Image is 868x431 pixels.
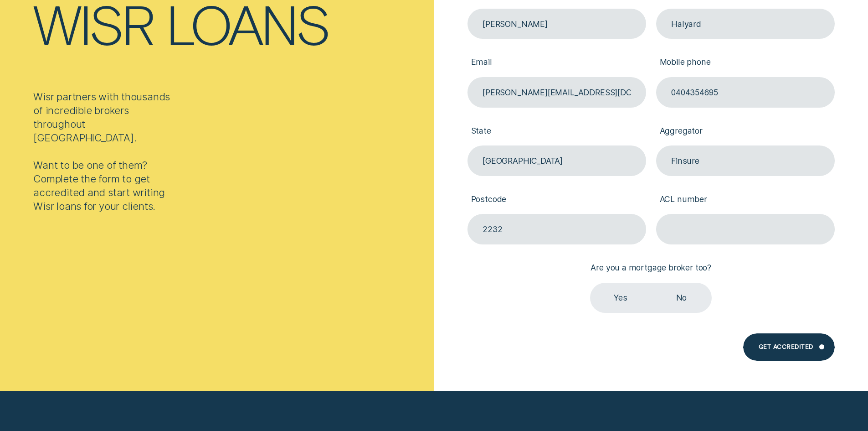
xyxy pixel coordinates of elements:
[656,118,835,145] label: Aggregator
[467,186,646,214] label: Postcode
[590,283,651,313] label: Yes
[656,49,835,77] label: Mobile phone
[587,254,715,282] label: Are you a mortgage broker too?
[467,118,646,145] label: State
[651,283,712,313] label: No
[467,49,646,77] label: Email
[656,186,835,214] label: ACL number
[743,333,834,361] button: Get Accredited
[33,90,175,213] div: Wisr partners with thousands of incredible brokers throughout [GEOGRAPHIC_DATA]. Want to be one o...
